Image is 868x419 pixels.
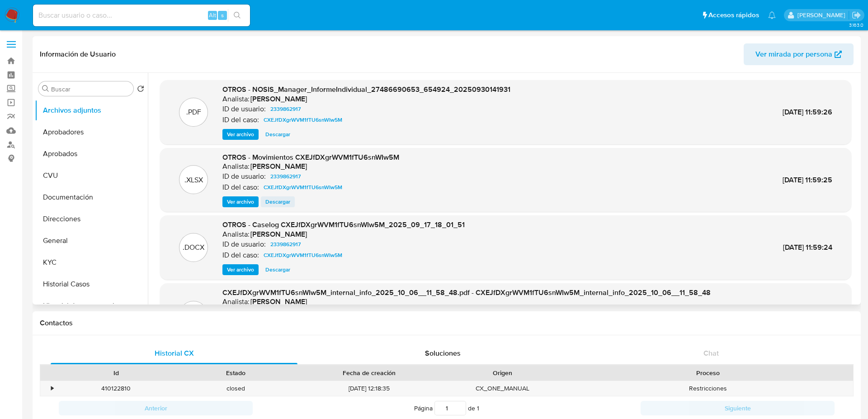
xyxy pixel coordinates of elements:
span: 2339862917 [270,171,301,182]
span: Ver mirada por persona [755,43,832,65]
button: Documentación [35,186,148,208]
div: • [51,384,53,393]
h6: [PERSON_NAME] [250,162,307,171]
button: CVU [35,165,148,186]
span: [DATE] 11:59:25 [783,175,832,185]
span: Descargar [265,265,290,274]
p: Analista: [222,95,250,104]
span: Alt [209,11,216,19]
p: ID del caso: [222,115,259,124]
button: Anterior [59,401,253,415]
button: Ver archivo [222,196,259,207]
div: CX_ONE_MANUAL [443,381,562,396]
div: Fecha de creación [302,368,436,377]
div: Estado [182,368,289,377]
h6: [PERSON_NAME] [250,230,307,239]
span: Soluciones [425,348,461,358]
h6: [PERSON_NAME] [250,297,307,306]
input: Buscar usuario o caso... [33,10,250,21]
p: .DOCX [183,243,204,252]
span: 1 [477,404,479,413]
button: Aprobadores [35,121,148,143]
span: Descargar [265,130,290,139]
span: CXEJfDXgrWVM1fTU6snWIw5M [264,114,342,125]
p: ID del caso: [222,183,259,192]
p: Analista: [222,230,250,239]
a: CXEJfDXgrWVM1fTU6snWIw5M [260,250,346,261]
a: 2339862917 [267,171,304,182]
div: Proceso [569,368,847,377]
span: OTROS - NOSIS_Manager_InformeIndividual_27486690653_654924_20250930141931 [222,84,510,95]
span: [DATE] 11:59:24 [783,242,832,252]
p: ID de usuario: [222,105,266,114]
span: CXEJfDXgrWVM1fTU6snWIw5M [264,182,342,193]
button: Historial de conversaciones [35,295,148,317]
h6: [PERSON_NAME] [250,95,307,104]
input: Buscar [51,85,130,93]
p: .XLSX [184,175,203,185]
button: KYC [35,252,148,273]
span: Página de [414,401,479,415]
span: Descargar [265,197,290,206]
a: Salir [852,10,861,20]
div: [DATE] 12:18:35 [296,381,442,396]
button: Aprobados [35,143,148,165]
span: s [221,11,224,19]
span: CXEJfDXgrWVM1fTU6snWIw5M_internal_info_2025_10_06__11_58_48.pdf - CXEJfDXgrWVM1fTU6snWIw5M_intern... [222,287,711,298]
p: ID de usuario: [222,172,266,181]
span: Ver archivo [227,130,254,139]
button: Direcciones [35,208,148,230]
a: CXEJfDXgrWVM1fTU6snWIw5M [260,114,346,125]
button: Descargar [261,196,295,207]
p: ID de usuario: [222,240,266,249]
a: 2339862917 [267,104,304,114]
div: 410122810 [56,381,176,396]
span: OTROS - Movimientos CXEJfDXgrWVM1fTU6snWIw5M [222,152,399,162]
button: Historial Casos [35,273,148,295]
p: .PDF [186,107,201,117]
span: Chat [703,348,719,358]
button: Siguiente [641,401,835,415]
span: Historial CX [155,348,194,358]
button: Archivos adjuntos [35,100,148,121]
button: General [35,230,148,252]
h1: Información de Usuario [40,50,116,59]
a: Notificaciones [768,11,776,19]
div: Id [62,368,170,377]
a: CXEJfDXgrWVM1fTU6snWIw5M [260,182,346,193]
p: Analista: [222,297,250,306]
div: Origen [449,368,556,377]
button: Ver archivo [222,129,259,140]
h1: Contactos [40,319,854,328]
span: Accesos rápidos [708,10,759,20]
button: Ver archivo [222,264,259,275]
p: ID del caso: [222,251,259,260]
button: Descargar [261,264,295,275]
button: Buscar [42,85,49,92]
button: Ver mirada por persona [744,43,854,65]
span: Ver archivo [227,197,254,206]
span: CXEJfDXgrWVM1fTU6snWIw5M [264,250,342,261]
span: 2339862917 [270,104,301,114]
div: Restricciones [562,381,853,396]
span: [DATE] 11:59:26 [783,107,832,117]
span: Ver archivo [227,265,254,274]
p: abril.medzovich@mercadolibre.com [797,11,849,19]
span: 2339862917 [270,239,301,250]
div: closed [176,381,296,396]
p: Analista: [222,162,250,171]
button: Descargar [261,129,295,140]
span: OTROS - Caselog CXEJfDXgrWVM1fTU6snWIw5M_2025_09_17_18_01_51 [222,219,465,230]
button: Volver al orden por defecto [137,85,144,95]
a: 2339862917 [267,239,304,250]
button: search-icon [228,9,246,22]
